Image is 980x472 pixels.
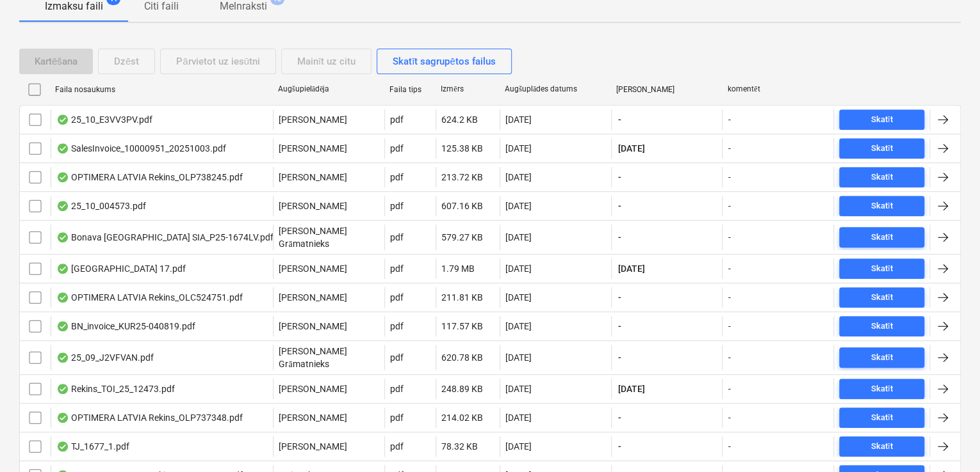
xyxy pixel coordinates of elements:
p: [PERSON_NAME] [279,200,347,212]
button: Skatīt sagrupētos failus [377,49,512,74]
p: [PERSON_NAME] Grāmatnieks [279,345,379,370]
div: 25_10_004573.pdf [56,201,146,211]
div: - [728,413,730,423]
div: Skatīt [871,319,893,334]
div: pdf [390,384,404,394]
div: Augšupielādēja [278,84,379,94]
div: Izmērs [441,84,494,94]
div: OCR pabeigts [56,413,69,423]
div: [DATE] [505,201,532,211]
button: Skatīt [839,196,924,216]
span: - [617,171,623,184]
div: [DATE] [505,172,532,182]
div: pdf [390,352,404,363]
button: Skatīt [839,167,924,187]
div: Rekins_TOI_25_12473.pdf [56,384,175,394]
div: - [728,143,730,153]
div: - [728,232,730,242]
div: 620.78 KB [441,352,483,363]
div: [DATE] [505,321,532,331]
div: - [728,441,730,452]
div: OCR pabeigts [56,172,69,182]
span: - [617,320,623,333]
p: [PERSON_NAME] [279,262,347,275]
div: [DATE] [505,441,532,452]
div: [DATE] [505,114,532,125]
span: [DATE] [617,142,646,155]
div: OCR pabeigts [56,441,69,452]
div: Skatīt [871,290,893,305]
div: komentēt [728,84,829,94]
div: 25_10_E3VV3PV.pdf [56,114,152,125]
span: - [617,231,623,244]
div: [DATE] [505,352,532,363]
div: Skatīt [871,170,893,185]
button: Skatīt [839,109,924,130]
div: OCR pabeigts [56,352,69,363]
span: - [617,411,623,424]
div: Skatīt [871,350,893,365]
span: [DATE] [617,382,646,395]
div: - [728,264,730,274]
div: OCR pabeigts [56,384,69,394]
div: pdf [390,201,404,211]
div: [DATE] [505,384,532,394]
button: Skatīt [839,138,924,159]
div: pdf [390,413,404,423]
p: [PERSON_NAME] [279,411,347,424]
iframe: Chat Widget [916,411,980,472]
button: Skatīt [839,316,924,336]
div: 125.38 KB [441,143,483,153]
button: Skatīt [839,258,924,279]
div: OCR pabeigts [56,292,69,303]
p: [PERSON_NAME] [279,382,347,395]
div: 211.81 KB [441,292,483,303]
div: Skatīt [871,141,893,156]
div: [DATE] [505,292,532,303]
div: OCR pabeigts [56,114,69,125]
div: OCR pabeigts [56,201,69,211]
div: 624.2 KB [441,114,478,125]
div: pdf [390,441,404,452]
p: [PERSON_NAME] [279,291,347,304]
div: Faila nosaukums [55,85,268,94]
div: OCR pabeigts [56,143,69,153]
div: - [728,384,730,394]
span: [DATE] [617,262,646,275]
div: OCR pabeigts [56,321,69,331]
div: [GEOGRAPHIC_DATA] 17.pdf [56,264,186,274]
div: Skatīt [871,382,893,397]
div: [DATE] [505,143,532,153]
div: Skatīt sagrupētos failus [393,53,496,70]
span: - [617,351,623,364]
div: pdf [390,292,404,303]
div: 248.89 KB [441,384,483,394]
span: - [617,440,623,453]
p: [PERSON_NAME] [279,142,347,155]
span: - [617,200,623,212]
div: 117.57 KB [441,321,483,331]
div: 1.79 MB [441,264,475,274]
div: BN_invoice_KUR25-040819.pdf [56,321,195,331]
p: [PERSON_NAME] [279,440,347,453]
div: 607.16 KB [441,201,483,211]
button: Skatīt [839,379,924,399]
div: 214.02 KB [441,413,483,423]
div: pdf [390,321,404,331]
div: OPTIMERA LATVIA Rekins_OLP738245.pdf [56,172,243,182]
div: TJ_1677_1.pdf [56,441,129,452]
div: SalesInvoice_10000951_20251003.pdf [56,143,226,153]
div: pdf [390,232,404,242]
div: Faila tips [389,85,430,94]
div: Skatīt [871,439,893,454]
div: - [728,172,730,182]
div: [DATE] [505,413,532,423]
span: - [617,291,623,304]
div: - [728,321,730,331]
div: OPTIMERA LATVIA Rekins_OLC524751.pdf [56,292,243,303]
p: [PERSON_NAME] [279,171,347,184]
div: pdf [390,114,404,125]
div: 579.27 KB [441,232,483,242]
button: Skatīt [839,436,924,457]
div: 25_09_J2VFVAN.pdf [56,352,154,363]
